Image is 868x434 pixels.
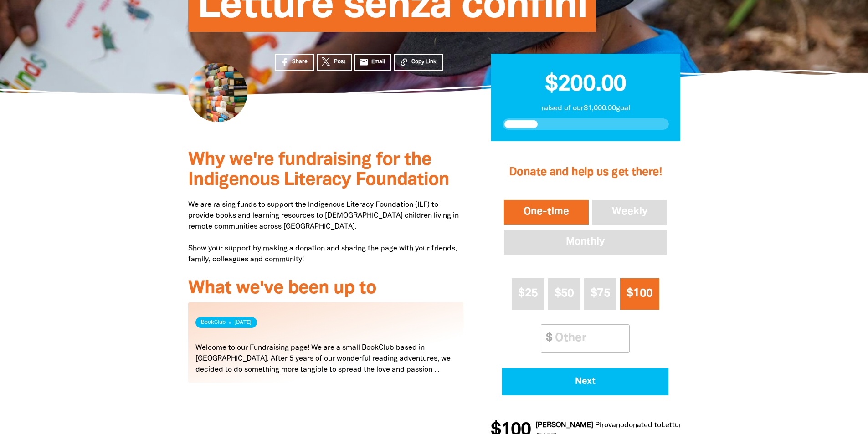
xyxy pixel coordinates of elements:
span: Share [292,58,308,66]
span: Why we're fundraising for the Indigenous Literacy Foundation [188,152,449,189]
span: $ [541,325,552,352]
a: Share [275,54,314,71]
em: Pirovano [595,422,624,429]
span: Post [334,58,345,66]
button: $100 [620,278,659,310]
a: emailEmail [354,54,392,71]
button: $75 [584,278,616,310]
span: Email [371,58,385,66]
button: Monthly [502,228,668,256]
input: Other [549,325,629,352]
p: raised of our $1,000.00 goal [503,103,669,114]
span: $75 [591,288,610,299]
button: Copy Link [394,54,443,71]
div: Paginated content [188,302,464,393]
span: $200.00 [545,74,626,95]
p: We are raising funds to support the Indigenous Literacy Foundation (ILF) to provide books and lea... [188,199,464,265]
h3: What we've been up to [188,279,464,299]
button: $25 [512,278,544,310]
span: Copy Link [411,58,437,66]
a: Post [317,54,352,71]
span: $50 [555,288,574,299]
button: Weekly [591,198,669,226]
a: Letture senza confini [661,422,732,429]
button: $50 [548,278,580,310]
i: email [359,57,369,67]
span: Next [515,377,656,386]
button: One-time [502,198,591,226]
button: Pay with Credit Card [502,368,668,395]
span: $25 [518,288,538,299]
em: [PERSON_NAME] [535,422,593,429]
h2: Donate and help us get there! [502,154,668,191]
span: donated to [624,422,661,429]
span: $100 [627,288,652,299]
